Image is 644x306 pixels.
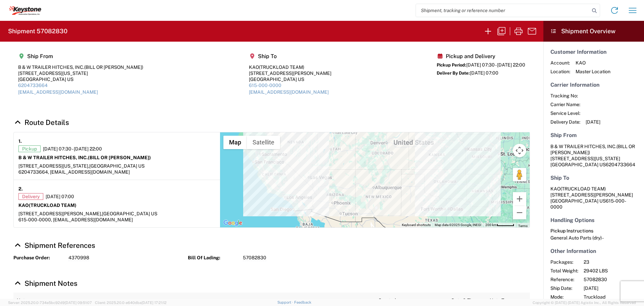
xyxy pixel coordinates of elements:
span: 57082830 [243,255,266,261]
span: (TRUCKLOAD TEAM) [560,186,606,191]
span: [DATE] 17:21:12 [142,301,167,305]
span: Master Location [576,69,610,75]
span: Map data ©2025 Google, INEGI [435,223,481,227]
div: [GEOGRAPHIC_DATA] US [18,76,143,82]
span: Server: 2025.20.0-734e5bc92d9 [8,301,92,305]
a: Feedback [294,300,311,304]
span: Delivery Date: [550,119,580,125]
h5: Handling Options [550,217,637,223]
span: [DATE] [586,119,600,125]
span: [DATE] 07:00 [46,193,74,200]
h5: Ship To [550,175,637,181]
img: Google [222,219,244,227]
address: [GEOGRAPHIC_DATA] US [550,143,637,168]
span: Ship Date: [550,285,578,291]
span: (TRUCKLOAD TEAM) [29,203,76,208]
a: 615-000-0000 [249,83,281,88]
span: [DATE] [584,285,641,291]
span: (BILL OR [PERSON_NAME]) [550,144,635,155]
span: 200 km [485,223,497,227]
span: Pickup Period: [437,62,466,68]
button: Show street map [223,136,247,149]
span: Delivery [18,193,43,200]
span: [GEOGRAPHIC_DATA] US [89,163,145,169]
a: Terms [518,224,528,228]
h2: Shipment 57082830 [8,27,67,35]
h5: Ship From [18,53,143,59]
div: [STREET_ADDRESS][US_STATE] [18,70,143,76]
strong: 2. [18,185,23,193]
span: Truckload [584,294,641,300]
span: (BILL OR [PERSON_NAME]) [88,155,151,160]
div: 6204733664, [EMAIL_ADDRESS][DOMAIN_NAME] [18,169,215,175]
a: Hide Details [13,279,77,288]
div: [GEOGRAPHIC_DATA] US [249,76,331,82]
span: (BILL OR [PERSON_NAME]) [84,64,143,70]
span: [DATE] 07:00 [470,70,498,76]
span: Packages: [550,259,578,265]
span: Deliver By Date: [437,71,470,76]
div: B & W TRAILER HITCHES, INC. [18,64,143,70]
h5: Customer Information [550,49,637,55]
span: [DATE] 09:51:07 [65,301,92,305]
span: (TRUCKLOAD TEAM) [259,64,304,70]
strong: Bill Of Lading: [188,255,238,261]
span: KAO [STREET_ADDRESS][PERSON_NAME] [550,186,633,198]
div: General Auto Parts (dry) - [550,235,637,241]
button: Drag Pegman onto the map to open Street View [513,168,526,181]
header: Shipment Overview [543,21,644,42]
span: Mode: [550,294,578,300]
h5: Ship From [550,132,637,138]
span: [DATE] 07:30 - [DATE] 22:00 [466,62,525,68]
span: [STREET_ADDRESS][PERSON_NAME], [18,211,102,216]
a: Hide Details [13,118,69,127]
a: 6204733664 [18,83,48,88]
div: 615-000-0000, [EMAIL_ADDRESS][DOMAIN_NAME] [18,217,215,223]
span: Tracking No: [550,93,580,99]
a: [EMAIL_ADDRESS][DOMAIN_NAME] [18,89,98,95]
span: Reference: [550,276,578,282]
span: Pickup [18,145,41,152]
span: Service Level: [550,110,580,116]
input: Shipment, tracking or reference number [416,4,590,17]
span: [GEOGRAPHIC_DATA] US [102,211,157,216]
address: [GEOGRAPHIC_DATA] US [550,186,637,210]
span: 29402 LBS [584,268,641,274]
span: 615-000-0000 [550,198,626,210]
h5: Carrier Information [550,82,637,88]
strong: B & W TRAILER HITCHES, INC. [18,155,151,160]
button: Map camera controls [513,144,526,157]
span: [STREET_ADDRESS][US_STATE] [550,156,620,161]
strong: KAO [18,203,76,208]
span: Location: [550,69,570,75]
h6: Pickup Instructions [550,228,637,234]
h5: Other Information [550,248,637,254]
h5: Ship To [249,53,331,59]
span: 6204733664 [606,162,635,167]
span: 23 [584,259,641,265]
h5: Pickup and Delivery [437,53,525,59]
a: [EMAIL_ADDRESS][DOMAIN_NAME] [249,89,329,95]
span: Total Weight: [550,268,578,274]
span: [STREET_ADDRESS][US_STATE], [18,163,89,169]
span: [DATE] 07:30 - [DATE] 22:00 [43,146,102,152]
a: Support [277,300,294,304]
span: KAO [576,60,610,66]
button: Zoom out [513,206,526,219]
a: Open this area in Google Maps (opens a new window) [222,219,244,227]
div: [STREET_ADDRESS][PERSON_NAME] [249,70,331,76]
div: KAO [249,64,331,70]
strong: 1. [18,137,22,145]
button: Keyboard shortcuts [402,223,431,227]
a: Hide Details [13,241,95,250]
span: 57082830 [584,276,641,282]
button: Map Scale: 200 km per 48 pixels [483,223,516,227]
button: Show satellite imagery [247,136,280,149]
span: Client: 2025.20.0-e640dba [95,301,167,305]
button: Zoom in [513,192,526,206]
span: Account: [550,60,570,66]
span: B & W TRAILER HITCHES, INC. [550,144,616,149]
span: 4370998 [68,255,89,261]
span: Copyright © [DATE]-[DATE] Agistix Inc., All Rights Reserved [533,300,636,306]
span: Carrier Name: [550,101,580,107]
